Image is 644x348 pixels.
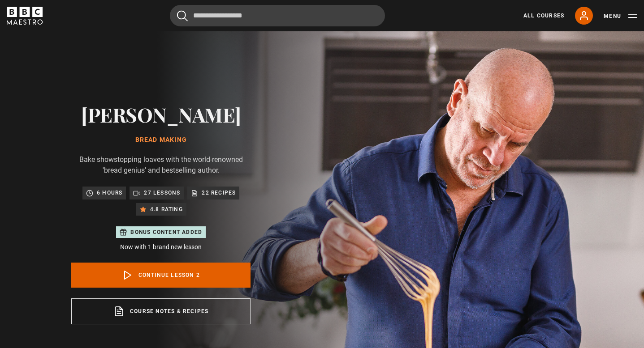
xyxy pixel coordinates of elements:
[150,205,183,214] p: 4.8 rating
[71,242,251,252] p: Now with 1 brand new lesson
[71,103,251,126] h2: [PERSON_NAME]
[97,188,122,197] p: 6 hours
[130,228,202,236] p: Bonus content added
[170,5,385,26] input: Search
[523,12,564,20] a: All Courses
[71,154,251,176] p: Bake showstopping loaves with the world-renowned 'bread genius' and bestselling author.
[604,12,637,21] button: Toggle navigation
[71,298,251,324] a: Course notes & recipes
[71,263,251,288] a: Continue lesson 2
[144,188,180,197] p: 27 lessons
[202,188,236,197] p: 22 recipes
[177,10,188,21] button: Submit the search query
[7,7,43,25] svg: BBC Maestro
[71,136,251,144] h1: Bread Making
